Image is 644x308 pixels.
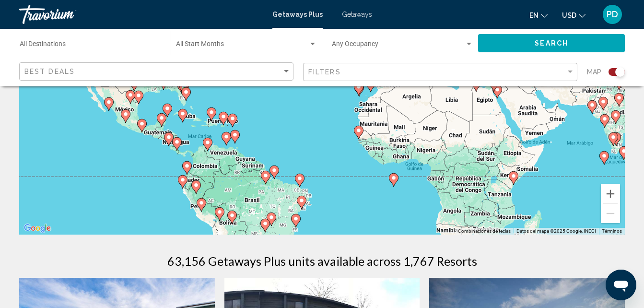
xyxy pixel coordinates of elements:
[600,4,625,24] button: User Menu
[529,8,548,22] button: Change language
[587,65,601,79] span: Map
[458,228,511,235] button: Combinaciones de teclas
[478,34,625,52] button: Search
[516,228,596,234] span: Datos del mapa ©2025 Google, INEGI
[562,12,576,19] span: USD
[602,228,622,234] a: Términos
[22,222,53,235] img: Google
[529,12,539,19] span: en
[167,254,477,268] h1: 63,156 Getaways Plus units available across 1,767 Resorts
[272,11,323,18] a: Getaways Plus
[308,68,341,76] span: Filters
[606,270,636,300] iframe: Botón para iniciar la ventana de mensajería
[22,222,53,235] a: Abre esta zona en Google Maps (se abre en una nueva ventana)
[562,8,585,22] button: Change currency
[601,204,620,223] button: Reducir
[601,184,620,203] button: Ampliar
[535,40,568,47] span: Search
[303,62,577,82] button: Filter
[19,5,263,24] a: Travorium
[24,68,291,76] mat-select: Sort by
[342,11,372,18] a: Getaways
[24,68,75,75] span: Best Deals
[607,10,618,19] span: PD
